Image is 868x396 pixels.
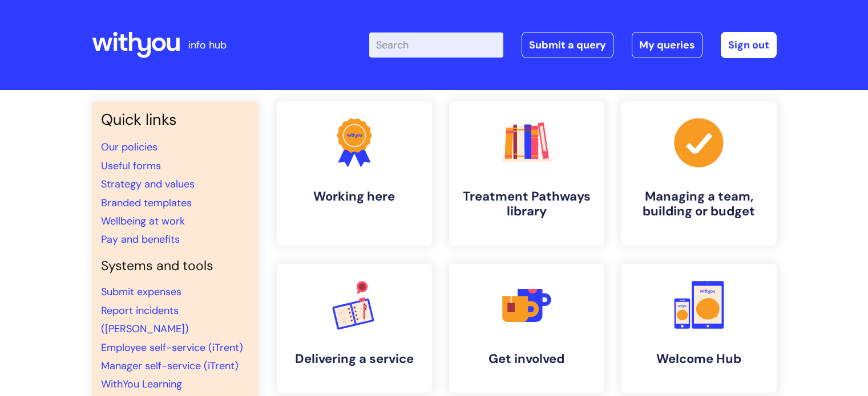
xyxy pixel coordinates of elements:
a: Welcome Hub [621,264,777,393]
a: Working here [277,101,432,246]
a: Submit expenses [101,285,181,299]
a: Get involved [449,264,604,393]
h4: Treatment Pathways library [458,189,595,219]
h4: Systems and tools [101,258,249,274]
h4: Get involved [458,352,595,366]
a: Manager self-service (iTrent) [101,359,239,373]
a: Wellbeing at work [101,214,185,228]
a: Sign out [721,32,777,58]
a: My queries [632,32,703,58]
a: Delivering a service [277,264,432,393]
a: Treatment Pathways library [449,101,604,246]
a: Submit a query [522,32,613,58]
h3: Quick links [101,111,249,129]
p: info hub [188,36,227,54]
h4: Working here [286,189,423,204]
a: Branded templates [101,196,192,210]
h4: Delivering a service [286,352,423,366]
a: Managing a team, building or budget [621,101,777,246]
a: Report incidents ([PERSON_NAME]) [101,304,189,336]
h4: Welcome Hub [631,352,768,366]
a: Useful forms [101,159,161,173]
a: Employee self-service (iTrent) [101,341,243,354]
a: Pay and benefits [101,232,180,246]
a: Our policies [101,140,158,154]
div: | - [369,32,777,58]
input: Search [369,32,503,58]
a: WithYou Learning [101,377,182,391]
a: Strategy and values [101,177,195,191]
h4: Managing a team, building or budget [631,189,768,219]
